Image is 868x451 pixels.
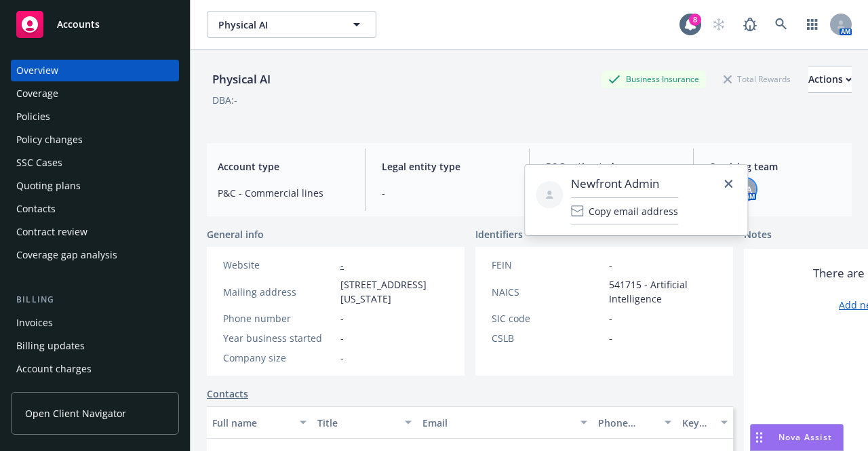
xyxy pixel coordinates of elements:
[601,71,706,87] div: Business Insurance
[382,186,513,200] span: -
[593,406,677,439] button: Phone number
[11,221,179,243] a: Contract review
[11,312,179,334] a: Invoices
[16,60,58,81] div: Overview
[778,431,832,443] span: Nova Assist
[16,175,81,197] div: Quoting plans
[212,93,237,107] div: DBA: -
[11,60,179,81] a: Overview
[705,11,732,38] a: Start snowing
[25,406,126,420] span: Open Client Navigator
[571,197,678,224] button: Copy email address
[717,71,797,87] div: Total Rewards
[16,244,117,266] div: Coverage gap analysis
[744,227,772,243] span: Notes
[11,244,179,266] a: Coverage gap analysis
[218,18,336,32] span: Physical AI
[546,159,677,174] span: P&C estimated revenue
[492,331,604,345] div: CSLB
[609,277,717,306] span: 541715 - Artificial Intelligence
[207,11,376,38] button: Physical AI
[16,83,58,104] div: Coverage
[212,416,292,430] div: Full name
[16,152,62,174] div: SSC Cases
[16,312,53,334] div: Invoices
[475,227,523,241] span: Identifiers
[422,416,572,430] div: Email
[11,293,179,307] div: Billing
[317,416,397,430] div: Title
[207,406,312,439] button: Full name
[799,11,826,38] a: Switch app
[218,159,349,174] span: Account type
[492,285,604,299] div: NAICS
[571,176,678,192] span: Newfront Admin
[11,129,179,151] a: Policy changes
[340,331,344,345] span: -
[223,285,335,299] div: Mailing address
[751,425,768,450] div: Drag to move
[11,335,179,357] a: Billing updates
[223,351,335,365] div: Company size
[768,11,795,38] a: Search
[382,159,513,174] span: Legal entity type
[11,5,179,43] a: Accounts
[609,331,612,345] span: -
[11,175,179,197] a: Quoting plans
[223,258,335,272] div: Website
[218,186,349,200] span: P&C - Commercial lines
[609,258,612,272] span: -
[223,331,335,345] div: Year business started
[16,129,83,151] div: Policy changes
[589,204,678,218] span: Copy email address
[11,83,179,104] a: Coverage
[11,358,179,380] a: Account charges
[808,66,852,92] div: Actions
[57,19,100,30] span: Accounts
[689,14,701,26] div: 8
[340,277,448,306] span: [STREET_ADDRESS][US_STATE]
[492,311,604,326] div: SIC code
[223,311,335,326] div: Phone number
[492,258,604,272] div: FEIN
[677,406,733,439] button: Key contact
[16,198,56,220] div: Contacts
[598,416,656,430] div: Phone number
[11,106,179,128] a: Policies
[16,335,85,357] div: Billing updates
[720,176,736,192] a: close
[11,198,179,220] a: Contacts
[609,311,612,326] span: -
[808,66,852,93] button: Actions
[16,221,87,243] div: Contract review
[340,258,344,271] a: -
[16,106,50,128] div: Policies
[340,311,344,326] span: -
[207,387,248,401] a: Contacts
[710,159,841,174] span: Servicing team
[340,351,344,365] span: -
[736,11,764,38] a: Report a Bug
[682,416,713,430] div: Key contact
[207,71,276,88] div: Physical AI
[417,406,593,439] button: Email
[312,406,417,439] button: Title
[207,227,264,241] span: General info
[16,358,92,380] div: Account charges
[750,424,844,451] button: Nova Assist
[11,152,179,174] a: SSC Cases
